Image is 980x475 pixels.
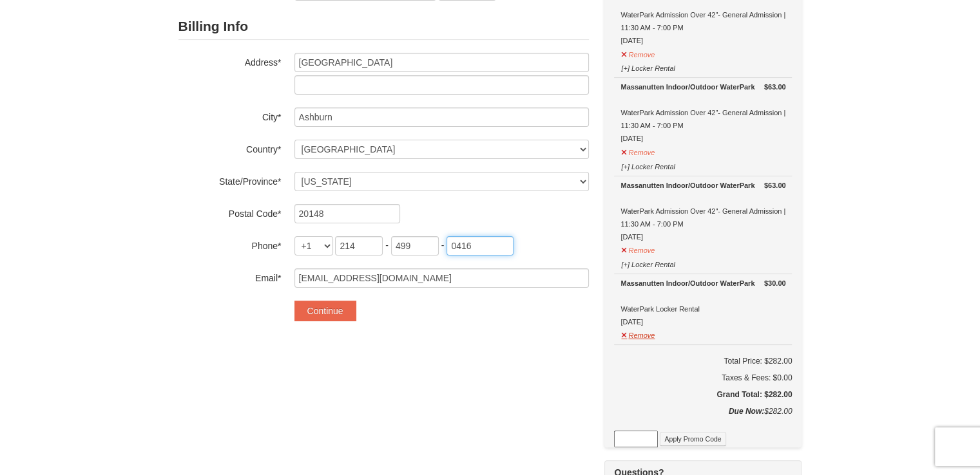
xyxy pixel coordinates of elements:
[620,179,785,192] div: Massanutten Indoor/Outdoor WaterPark
[764,179,786,192] strong: $63.00
[620,143,655,159] button: Remove
[620,80,785,145] div: WaterPark Admission Over 42"- General Admission | 11:30 AM - 7:00 PM [DATE]
[178,53,282,69] label: Address*
[294,301,356,321] button: Continue
[335,236,383,256] input: xxx
[294,204,400,223] input: Postal Code
[441,240,445,250] span: -
[729,407,764,416] strong: Due Now:
[620,157,675,173] button: [+] Locker Rental
[178,236,282,252] label: Phone*
[620,179,785,243] div: WaterPark Admission Over 42"- General Admission | 11:30 AM - 7:00 PM [DATE]
[391,236,439,256] input: xxx
[614,355,792,368] h6: Total Price: $282.00
[660,432,725,446] button: Apply Promo Code
[178,204,282,220] label: Postal Code*
[178,172,282,188] label: State/Province*
[764,80,786,93] strong: $63.00
[294,107,589,127] input: City
[614,405,792,431] div: $282.00
[178,140,282,156] label: Country*
[620,80,785,93] div: Massanutten Indoor/Outdoor WaterPark
[614,388,792,401] h5: Grand Total: $282.00
[294,53,589,72] input: Billing Info
[178,14,589,40] h2: Billing Info
[620,241,655,257] button: Remove
[620,45,655,61] button: Remove
[447,236,514,256] input: xxxx
[620,255,675,271] button: [+] Locker Rental
[620,277,785,328] div: WaterPark Locker Rental [DATE]
[294,268,589,288] input: Email
[178,268,282,284] label: Email*
[614,371,792,384] div: Taxes & Fees: $0.00
[178,107,282,124] label: City*
[620,326,655,342] button: Remove
[764,277,786,290] strong: $30.00
[620,59,675,75] button: [+] Locker Rental
[385,240,389,250] span: -
[620,277,785,290] div: Massanutten Indoor/Outdoor WaterPark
